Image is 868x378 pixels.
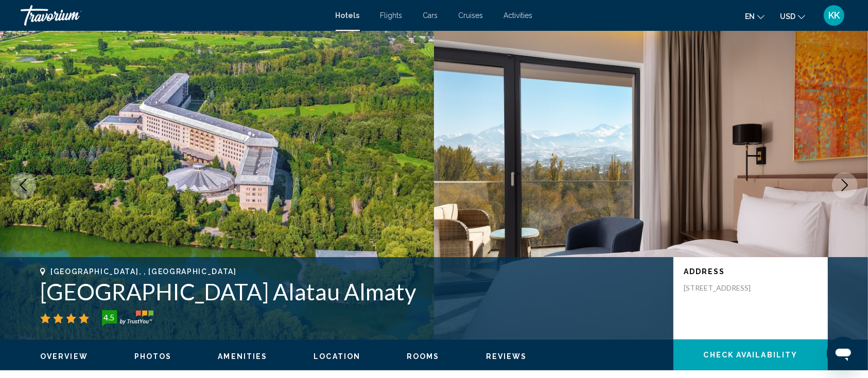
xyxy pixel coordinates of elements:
a: Hotels [336,11,360,20]
button: Overview [40,352,88,361]
div: 4.5 [99,311,119,323]
span: Amenities [218,352,267,361]
button: Location [314,352,360,361]
button: Change language [745,9,765,24]
button: Check Availability [673,339,828,370]
button: Previous image [10,172,36,198]
span: KK [828,10,840,21]
span: Photos [134,352,172,361]
iframe: Button to launch messaging window [827,337,860,370]
p: Address [684,267,818,276]
a: Flights [380,11,403,20]
button: Change currency [780,9,805,24]
button: Reviews [486,352,527,361]
img: trustyou-badge-hor.svg [102,310,153,327]
span: Check Availability [704,351,798,359]
span: en [745,12,755,21]
a: Cars [423,11,438,20]
button: User Menu [821,5,847,26]
button: Next image [832,172,858,198]
span: Reviews [486,352,527,361]
span: [GEOGRAPHIC_DATA], , [GEOGRAPHIC_DATA] [50,267,237,276]
span: Overview [40,352,88,361]
span: Rooms [407,352,440,361]
h1: [GEOGRAPHIC_DATA] Alatau Almaty [40,278,663,305]
button: Rooms [407,352,440,361]
span: Location [314,352,360,361]
button: Photos [134,352,172,361]
button: Amenities [218,352,267,361]
p: [STREET_ADDRESS] [684,283,766,293]
span: USD [780,12,795,21]
a: Cruises [459,11,483,20]
a: Activities [504,11,533,20]
a: Travorium [21,5,325,26]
